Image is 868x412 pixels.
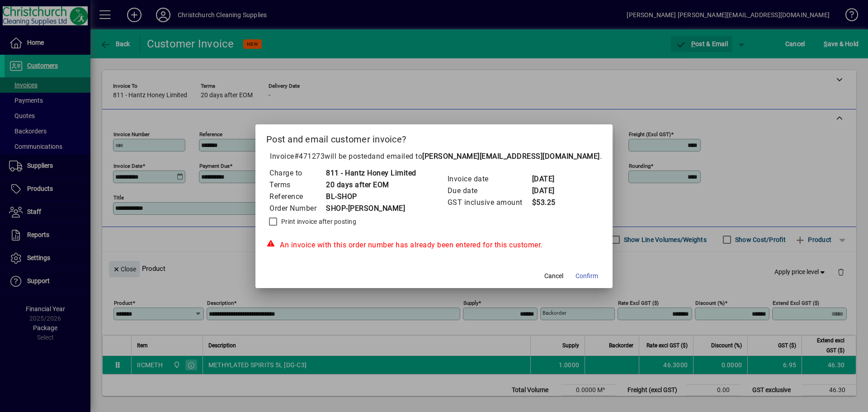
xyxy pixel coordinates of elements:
[532,185,568,197] td: [DATE]
[255,124,613,151] h2: Post and email customer invoice?
[269,179,325,191] td: Terms
[325,203,416,214] td: SHOP-[PERSON_NAME]
[372,152,600,161] span: and emailed to
[266,240,602,251] div: An invoice with this order number has already been entered for this customer.
[279,217,356,226] label: Print invoice after posting
[269,191,325,203] td: Reference
[572,268,602,284] button: Confirm
[269,167,325,179] td: Charge to
[325,191,416,203] td: BL-SHOP
[294,152,325,161] span: #471273
[539,268,568,284] button: Cancel
[447,173,532,185] td: Invoice date
[269,203,325,214] td: Order Number
[266,151,602,162] p: Invoice will be posted .
[447,197,532,208] td: GST inclusive amount
[325,167,416,179] td: 811 - Hantz Honey Limited
[447,185,532,197] td: Due date
[325,179,416,191] td: 20 days after EOM
[544,271,563,281] span: Cancel
[576,271,598,281] span: Confirm
[422,152,600,161] b: [PERSON_NAME][EMAIL_ADDRESS][DOMAIN_NAME]
[532,173,568,185] td: [DATE]
[532,197,568,208] td: $53.25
